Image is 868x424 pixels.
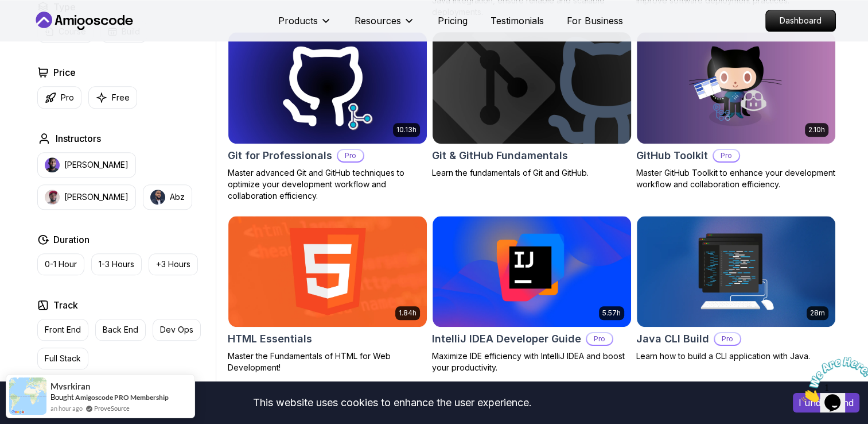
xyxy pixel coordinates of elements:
a: Git & GitHub Fundamentals cardGit & GitHub FundamentalsLearn the fundamentals of Git and GitHub. [432,32,632,179]
p: Pro [61,92,74,103]
h2: Git & GitHub Fundamentals [432,148,568,164]
p: Master advanced Git and GitHub techniques to optimize your development workflow and collaboration... [228,167,427,202]
h2: GitHub Toolkit [636,148,708,164]
img: Git for Professionals card [228,32,427,144]
button: instructor img[PERSON_NAME] [37,152,136,178]
button: Free [88,86,137,109]
h2: Instructors [56,132,101,145]
h2: Duration [53,233,89,246]
button: Resources [355,14,415,37]
p: 28m [810,309,825,318]
h2: Git for Professionals [228,148,332,164]
p: 10.13h [396,125,417,134]
p: 0-1 Hour [45,259,77,270]
button: instructor imgAbz [143,184,192,210]
button: 0-1 Hour [37,253,84,275]
img: Git & GitHub Fundamentals card [427,29,636,146]
button: +3 Hours [149,253,198,275]
a: Git for Professionals card10.13hGit for ProfessionalsProMaster advanced Git and GitHub techniques... [228,32,427,202]
p: Master the Fundamentals of HTML for Web Development! [228,350,427,373]
a: Dashboard [765,10,836,32]
p: Full Stack [45,353,81,364]
p: Maximize IDE efficiency with IntelliJ IDEA and boost your productivity. [432,350,632,373]
p: [PERSON_NAME] [64,191,129,203]
span: Bought [50,392,74,402]
h2: Price [53,65,76,79]
p: Resources [355,14,401,28]
p: Products [278,14,318,28]
img: instructor img [45,157,60,172]
h2: IntelliJ IDEA Developer Guide [432,331,581,347]
a: IntelliJ IDEA Developer Guide card5.57hIntelliJ IDEA Developer GuideProMaximize IDE efficiency wi... [432,215,632,374]
button: instructor img[PERSON_NAME] [37,184,136,210]
p: +3 Hours [156,259,190,270]
p: Front End [45,324,81,336]
span: an hour ago [50,403,83,413]
p: 1.84h [399,309,417,318]
p: Dev Ops [160,324,193,336]
p: Pro [338,150,363,161]
a: Pricing [438,14,468,28]
p: Pro [587,333,612,345]
p: Pro [715,333,740,345]
p: 2.10h [808,125,825,134]
button: Back End [95,319,146,341]
p: Master GitHub Toolkit to enhance your development workflow and collaboration efficiency. [636,167,836,190]
iframe: chat widget [797,352,868,407]
p: Learn how to build a CLI application with Java. [636,350,836,362]
p: [PERSON_NAME] [64,159,129,171]
p: Free [112,92,130,103]
img: Java CLI Build card [637,216,835,327]
a: ProveSource [94,403,130,413]
a: For Business [567,14,623,28]
p: Abz [170,191,185,203]
p: Pro [714,150,739,161]
button: Accept cookies [793,393,859,413]
span: 1 [5,5,9,14]
button: Front End [37,319,88,341]
div: This website uses cookies to enhance the user experience. [9,390,776,415]
img: provesource social proof notification image [9,377,46,415]
p: Back End [103,324,138,336]
button: Pro [37,86,81,109]
a: Amigoscode PRO Membership [75,393,169,402]
img: instructor img [45,190,60,205]
p: Learn the fundamentals of Git and GitHub. [432,167,632,179]
h2: HTML Essentials [228,331,312,347]
img: GitHub Toolkit card [637,32,835,144]
a: Testimonials [491,14,544,28]
button: Dev Ops [153,319,201,341]
p: 1-3 Hours [99,259,134,270]
img: IntelliJ IDEA Developer Guide card [433,216,631,327]
p: 5.57h [602,309,621,318]
button: Products [278,14,332,37]
img: instructor img [150,190,165,205]
a: HTML Essentials card1.84hHTML EssentialsMaster the Fundamentals of HTML for Web Development! [228,215,427,374]
img: Chat attention grabber [5,5,76,50]
h2: Track [53,298,78,312]
a: Java CLI Build card28mJava CLI BuildProLearn how to build a CLI application with Java. [636,215,836,363]
button: 1-3 Hours [91,253,142,275]
button: Full Stack [37,348,88,369]
h2: Java CLI Build [636,331,709,347]
img: HTML Essentials card [228,216,427,327]
span: mvsrkiran [50,381,91,391]
p: Dashboard [766,10,835,31]
a: GitHub Toolkit card2.10hGitHub ToolkitProMaster GitHub Toolkit to enhance your development workfl... [636,32,836,190]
